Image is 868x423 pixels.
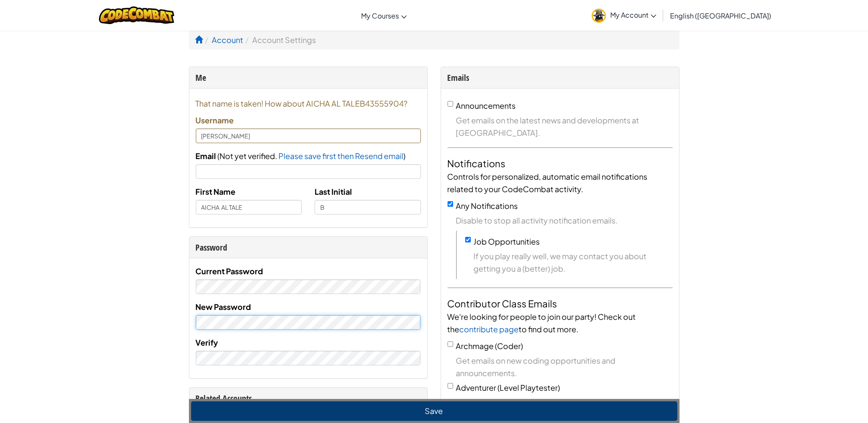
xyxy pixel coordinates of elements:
[196,241,421,254] div: Password
[670,11,771,20] span: English ([GEOGRAPHIC_DATA])
[456,396,673,408] span: Get emails when there are new levels to test.
[448,156,673,170] h4: Notifications
[498,383,560,392] span: (Level Playtester)
[448,297,673,310] h4: Contributor Class Emails
[196,97,421,110] span: That name is taken! How about AICHA AL TALEB43555904?
[456,101,516,110] label: Announcements
[495,341,523,351] span: (Coder)
[216,151,220,161] span: (
[99,6,174,24] img: CodeCombat logo
[196,265,263,277] label: Current Password
[666,4,775,27] a: English ([GEOGRAPHIC_DATA])
[456,341,494,351] span: Archmage
[196,114,234,126] label: Username
[196,300,251,313] label: New Password
[519,324,579,334] span: to find out more.
[196,392,421,405] div: Related Accounts
[196,185,236,198] label: First Name
[196,71,421,84] div: Me
[474,236,540,246] label: Job Opportunities
[196,336,219,349] label: Verify
[456,383,497,392] span: Adventurer
[244,34,316,46] li: Account Settings
[592,9,606,23] img: avatar
[587,2,661,29] a: My Account
[448,71,673,84] div: Emails
[460,324,519,334] a: contribute page
[191,401,677,421] button: Save
[448,172,648,194] span: Controls for personalized, automatic email notifications related to your CodeCombat activity.
[361,11,399,20] span: My Courses
[474,250,673,275] span: If you play really well, we may contact you about getting you a (better) job.
[448,312,636,334] span: We're looking for people to join our party! Check out the
[357,4,411,27] a: My Courses
[456,201,518,211] label: Any Notifications
[456,114,673,139] span: Get emails on the latest news and developments at [GEOGRAPHIC_DATA].
[279,151,404,161] span: Please save first then Resend email
[456,214,673,227] span: Disable to stop all activity notification emails.
[456,354,673,379] span: Get emails on new coding opportunities and announcements.
[212,35,244,45] a: Account
[220,151,279,161] span: Not yet verified.
[610,10,656,19] span: My Account
[196,151,216,161] span: Email
[404,151,406,161] span: )
[315,185,352,198] label: Last Initial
